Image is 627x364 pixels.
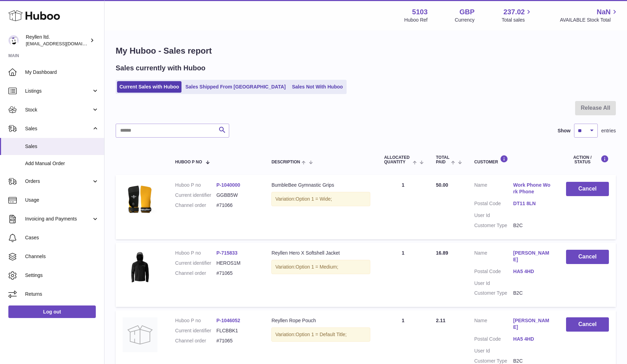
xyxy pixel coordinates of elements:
span: Settings [25,272,99,279]
dt: Current identifier [175,327,216,334]
dd: B2C [513,222,552,229]
a: Sales Not With Huboo [289,81,345,93]
h1: My Huboo - Sales report [116,45,616,56]
div: Huboo Ref [404,17,428,23]
div: Currency [455,17,475,23]
dd: #71066 [216,202,257,209]
div: Variation: [271,260,370,274]
a: NaN AVAILABLE Stock Total [560,7,619,23]
dt: Current identifier [175,192,216,199]
div: Variation: [271,192,370,206]
dt: Customer Type [474,290,513,296]
td: 1 [377,175,429,239]
span: 50.00 [436,182,448,188]
a: DT11 8LN [513,200,552,207]
a: [PERSON_NAME] [513,250,552,263]
dd: #71065 [216,270,257,277]
span: Huboo P no [175,160,202,164]
button: Cancel [566,317,609,332]
span: Sales [25,143,99,150]
div: Customer [474,155,552,164]
dt: Huboo P no [175,182,216,188]
span: entries [601,127,616,134]
span: Add Manual Order [25,160,99,167]
span: Total sales [502,17,533,23]
h2: Sales currently with Huboo [116,63,206,73]
span: Sales [25,125,92,132]
span: Stock [25,107,92,113]
span: [EMAIL_ADDRESS][DOMAIN_NAME] [26,41,102,46]
span: Returns [25,291,99,297]
dt: Huboo P no [175,317,216,324]
a: P-715833 [216,250,238,256]
dd: GGBB5W [216,192,257,199]
span: Invoicing and Payments [25,216,92,222]
strong: GBP [459,7,474,17]
a: HA5 4HD [513,336,552,342]
a: 237.02 Total sales [502,7,533,23]
div: Variation: [271,327,370,342]
dt: Customer Type [474,222,513,229]
dd: #71065 [216,338,257,344]
span: 2.11 [436,318,445,323]
span: Channels [25,253,99,260]
div: Action / Status [566,155,609,164]
span: Option 1 = Default Title; [296,332,347,337]
span: Total paid [436,155,449,164]
span: Cases [25,234,99,241]
a: Current Sales with Huboo [117,81,181,93]
dt: Name [474,250,513,265]
div: Reyllen Rope Pouch [271,317,370,324]
button: Cancel [566,250,609,264]
a: P-1046052 [216,318,240,323]
span: My Dashboard [25,69,99,76]
dt: Name [474,317,513,332]
label: Show [558,127,571,134]
dt: Postal Code [474,200,513,209]
dt: Huboo P no [175,250,216,256]
dt: Current identifier [175,260,216,266]
div: Reyllen ltd. [26,34,88,47]
a: P-1040000 [216,182,240,188]
dd: FLCBBK1 [216,327,257,334]
a: Log out [8,305,96,318]
strong: 5103 [412,7,428,17]
span: Description [271,160,300,164]
span: Orders [25,178,92,185]
dt: Name [474,182,513,197]
dd: B2C [513,290,552,296]
div: Reyllen Hero X Softshell Jacket [271,250,370,256]
img: no-photo.jpg [123,317,157,352]
span: AVAILABLE Stock Total [560,17,619,23]
img: BumbleBeeMain.jpg [123,182,157,217]
a: HA5 4HD [513,268,552,275]
span: Listings [25,88,92,94]
span: Option 1 = Medium; [296,264,339,270]
dt: User Id [474,280,513,287]
div: BumbleBee Gymnastic Grips [271,182,370,188]
td: 1 [377,243,429,307]
dt: Channel order [175,270,216,277]
img: 51031747237185.jpg [123,250,157,285]
dt: User Id [474,212,513,219]
span: 16.89 [436,250,448,256]
img: reyllen@reyllen.com [8,35,19,46]
dt: Channel order [175,202,216,209]
a: Work Phone Work Phone [513,182,552,195]
span: Usage [25,197,99,203]
span: 237.02 [503,7,525,17]
button: Cancel [566,182,609,196]
dt: Postal Code [474,268,513,277]
span: Option 1 = Wide; [296,196,332,202]
dd: HEROS1M [216,260,257,266]
dt: Postal Code [474,336,513,344]
dt: Channel order [175,338,216,344]
a: Sales Shipped From [GEOGRAPHIC_DATA] [183,81,288,93]
span: ALLOCATED Quantity [384,155,411,164]
span: NaN [597,7,611,17]
a: [PERSON_NAME] [513,317,552,331]
dt: User Id [474,348,513,354]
